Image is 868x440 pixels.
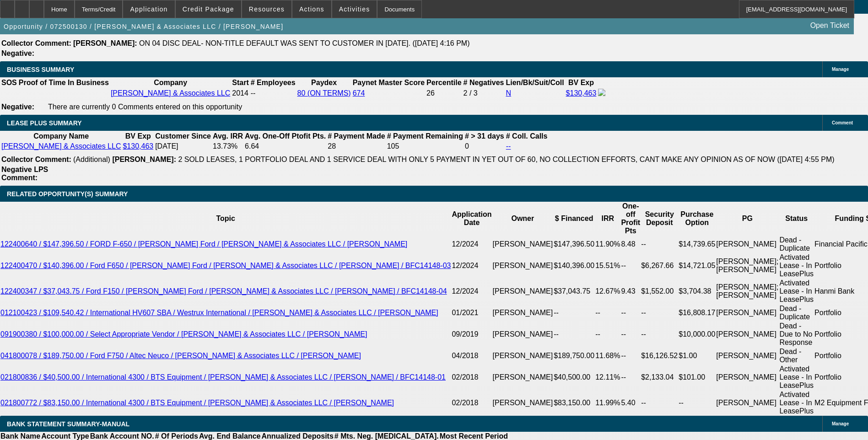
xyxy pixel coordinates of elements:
td: -- [553,304,595,322]
td: $3,704.38 [678,279,716,304]
td: 0 [464,142,505,151]
span: Application [130,5,167,13]
a: [PERSON_NAME] & Associates LLC [111,89,230,97]
td: -- [595,304,620,322]
a: N [506,89,511,97]
td: $2,133.04 [641,365,678,390]
a: 122400470 / $140,396.00 / Ford F650 / [PERSON_NAME] Ford / [PERSON_NAME] & Associates LLC / [PERS... [0,262,451,269]
b: Avg. One-Off Ptofit Pts. [245,132,326,140]
span: There are currently 0 Comments entered on this opportunity [48,103,242,111]
b: Negative: [1,49,34,57]
b: Avg. IRR [213,132,243,140]
span: BANK STATEMENT SUMMARY-MANUAL [7,420,129,428]
td: Dead - Due to No Response [779,322,814,347]
span: Manage [832,67,849,72]
td: 5.40 [620,390,641,416]
td: [PERSON_NAME] [492,347,554,365]
td: [DATE] [155,142,211,151]
b: # Employees [251,79,296,86]
b: # > 31 days [465,132,504,140]
b: Start [232,79,248,86]
td: [PERSON_NAME] [716,322,779,347]
a: [PERSON_NAME] & Associates LLC [1,142,121,150]
b: Negative LPS Comment: [1,166,48,182]
td: -- [641,390,678,416]
td: $14,739.65 [678,236,716,253]
td: [PERSON_NAME] [716,347,779,365]
td: [PERSON_NAME] [716,390,779,416]
td: 13.73% [212,142,243,151]
td: [PERSON_NAME] [716,365,779,390]
td: Activated Lease - In LeasePlus [779,390,814,416]
th: Application Date [451,202,492,236]
b: # Negatives [464,79,504,86]
a: 122400347 / $37,043.75 / Ford F150 / [PERSON_NAME] Ford / [PERSON_NAME] & Associates LLC / [PERSO... [0,287,447,295]
td: 12.11% [595,365,620,390]
span: BUSINESS SUMMARY [7,66,74,73]
td: Activated Lease - In LeasePlus [779,253,814,279]
span: RELATED OPPORTUNITY(S) SUMMARY [7,190,128,198]
td: 105 [387,142,464,151]
td: $16,808.17 [678,304,716,322]
td: Activated Lease - In LeasePlus [779,365,814,390]
td: [PERSON_NAME] [492,279,554,304]
td: 04/2018 [451,347,492,365]
td: -- [595,322,620,347]
td: 9.43 [620,279,641,304]
a: 041800078 / $189,750.00 / Ford F750 / Altec Neuco / [PERSON_NAME] & Associates LLC / [PERSON_NAME] [0,352,361,360]
a: 80 (ON TERMS) [297,89,351,97]
span: ON 04 DISC DEAL- NON-TITLE DEFAULT WAS SENT TO CUSTOMER IN [DATE]. ([DATE] 4:16 PM) [139,39,470,47]
td: $37,043.75 [553,279,595,304]
td: -- [620,304,641,322]
td: $40,500.00 [553,365,595,390]
div: 2 / 3 [464,89,504,97]
td: 02/2018 [451,390,492,416]
a: 122400640 / $147,396.50 / FORD F-650 / [PERSON_NAME] Ford / [PERSON_NAME] & Associates LLC / [PER... [0,240,407,248]
span: Credit Package [183,5,234,13]
button: Activities [332,0,377,18]
a: 012100423 / $109,540.42 / International HV607 SBA / Westrux International / [PERSON_NAME] & Assoc... [0,309,438,317]
td: $10,000.00 [678,322,716,347]
td: 2014 [232,88,249,98]
td: 12.67% [595,279,620,304]
td: -- [620,322,641,347]
td: [PERSON_NAME] [716,236,779,253]
td: [PERSON_NAME] [716,304,779,322]
button: Credit Package [176,0,241,18]
b: [PERSON_NAME]: [112,156,176,163]
b: # Coll. Calls [506,132,548,140]
a: -- [506,142,511,150]
td: Dead - Duplicate [779,304,814,322]
span: -- [251,89,256,97]
a: $130,463 [123,142,153,150]
th: PG [716,202,779,236]
a: 021800772 / $83,150.00 / International 4300 / BTS Equipment / [PERSON_NAME] & Associates LLC / [P... [0,399,394,407]
div: 26 [426,89,461,97]
b: Customer Since [155,132,211,140]
td: $6,267.66 [641,253,678,279]
td: 11.90% [595,236,620,253]
td: -- [553,322,595,347]
td: -- [641,304,678,322]
td: [PERSON_NAME] [492,304,554,322]
td: [PERSON_NAME] [492,253,554,279]
td: -- [620,347,641,365]
th: Proof of Time In Business [18,78,109,87]
span: (Additional) [73,156,110,163]
b: [PERSON_NAME]: [73,39,137,47]
td: [PERSON_NAME] [492,390,554,416]
th: One-off Profit Pts [620,202,641,236]
span: Opportunity / 072500130 / [PERSON_NAME] & Associates LLC / [PERSON_NAME] [4,23,283,30]
b: # Payment Made [328,132,385,140]
td: [PERSON_NAME] [492,322,554,347]
td: [PERSON_NAME] [492,236,554,253]
td: 09/2019 [451,322,492,347]
td: Dead - Duplicate [779,236,814,253]
td: $16,126.52 [641,347,678,365]
a: 021800836 / $40,500.00 / International 4300 / BTS Equipment / [PERSON_NAME] & Associates LLC / [P... [0,373,446,381]
b: Company [154,79,187,86]
b: Company Name [33,132,89,140]
td: 01/2021 [451,304,492,322]
td: 11.68% [595,347,620,365]
td: 15.51% [595,253,620,279]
